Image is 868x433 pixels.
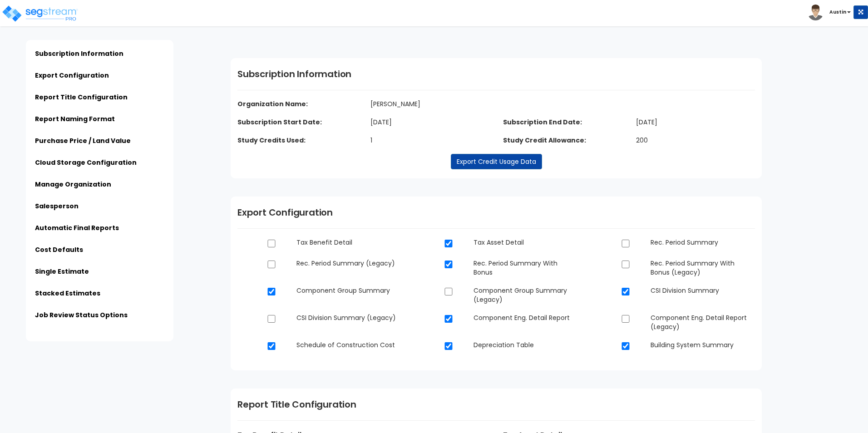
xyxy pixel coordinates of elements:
a: Automatic Final Reports [35,223,119,232]
dd: 1 [364,136,497,145]
h1: Report Title Configuration [237,398,755,411]
a: Export Credit Usage Data [451,154,542,169]
a: Purchase Price / Land Value [35,136,131,145]
a: Cost Defaults [35,245,83,254]
dt: Subscription Start Date: [231,118,364,127]
dd: Tax Asset Detail [467,238,585,247]
a: Report Title Configuration [35,93,128,102]
a: Subscription Information [35,49,123,58]
dd: Rec. Period Summary With Bonus [467,259,585,277]
a: Cloud Storage Configuration [35,158,137,167]
a: Job Review Status Options [35,310,128,320]
a: Report Naming Format [35,114,115,123]
dd: [DATE] [629,118,762,127]
dt: Organization Name: [231,99,496,108]
dt: Study Credits Used: [231,136,364,145]
b: Austin [829,9,846,15]
dd: Component Group Summary [290,286,408,295]
dd: CSI Division Summary (Legacy) [290,313,408,322]
dd: [DATE] [364,118,497,127]
dd: 200 [629,136,762,145]
dd: Schedule of Construction Cost [290,340,408,349]
dd: Depreciation Table [467,340,585,349]
dt: Study Credit Allowance: [496,136,629,145]
img: logo_pro_r.png [1,5,79,23]
h1: Export Configuration [237,206,755,219]
dd: Tax Benefit Detail [290,238,408,247]
h1: Subscription Information [237,67,755,81]
dd: Rec. Period Summary (Legacy) [290,259,408,268]
dd: [PERSON_NAME] [364,99,629,108]
dd: Component Eng. Detail Report [467,313,585,322]
a: Salesperson [35,202,79,211]
dt: Subscription End Date: [496,118,629,127]
dd: Component Eng. Detail Report (Legacy) [644,313,762,331]
a: Stacked Estimates [35,289,100,298]
dd: Rec. Period Summary With Bonus (Legacy) [644,259,762,277]
a: Single Estimate [35,267,89,276]
dd: Building System Summary [644,340,762,349]
dd: Rec. Period Summary [644,238,762,247]
a: Manage Organization [35,180,111,189]
dd: Component Group Summary (Legacy) [467,286,585,304]
a: Export Configuration [35,71,109,80]
img: avatar.png [808,5,824,20]
dd: CSI Division Summary [644,286,762,295]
